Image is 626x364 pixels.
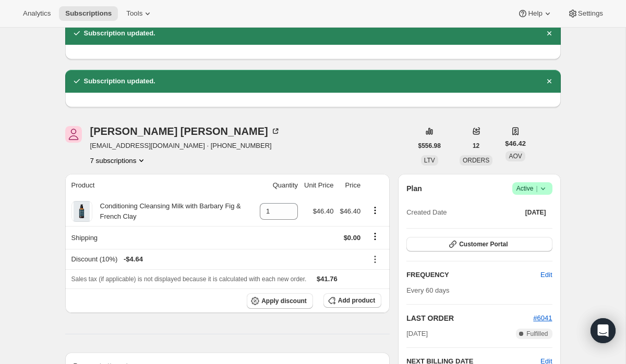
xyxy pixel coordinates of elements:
[65,226,257,249] th: Shipping
[525,208,546,217] span: [DATE]
[257,174,301,197] th: Quantity
[406,329,428,339] span: [DATE]
[261,297,307,305] span: Apply discount
[336,174,364,197] th: Price
[344,234,361,242] span: $0.00
[542,26,557,41] button: Dismiss notification
[505,139,526,149] span: $46.42
[367,205,383,216] button: Product actions
[92,201,254,222] div: Conditioning Cleansing Milk with Barbary Fig & French Clay
[90,141,281,151] span: [EMAIL_ADDRESS][DOMAIN_NAME] · [PHONE_NUMBER]
[367,231,383,242] button: Shipping actions
[65,126,82,143] span: Joyce Cao
[519,205,552,220] button: [DATE]
[323,293,381,308] button: Add product
[317,275,338,283] span: $41.76
[406,183,422,194] h2: Plan
[406,270,540,280] h2: FREQUENCY
[90,126,281,136] div: [PERSON_NAME] [PERSON_NAME]
[463,157,489,164] span: ORDERS
[124,254,143,265] span: - $4.64
[84,28,155,39] h2: Subscription updated.
[340,207,360,215] span: $46.40
[540,270,552,280] span: Edit
[65,9,112,18] span: Subscriptions
[533,313,552,323] button: #6041
[591,318,616,343] div: Open Intercom Messenger
[418,142,441,150] span: $556.98
[473,142,479,150] span: 12
[59,6,118,21] button: Subscriptions
[516,183,548,194] span: Active
[412,139,447,153] button: $556.98
[561,6,609,21] button: Settings
[71,275,307,283] span: Sales tax (if applicable) is not displayed because it is calculated with each new order.
[65,174,257,197] th: Product
[338,296,375,305] span: Add product
[459,240,508,248] span: Customer Portal
[406,237,552,252] button: Customer Portal
[71,254,361,265] div: Discount (10%)
[528,9,542,18] span: Help
[23,9,51,18] span: Analytics
[17,6,57,21] button: Analytics
[466,139,486,153] button: 12
[534,267,558,283] button: Edit
[84,76,155,86] h2: Subscription updated.
[126,9,142,18] span: Tools
[406,286,449,294] span: Every 60 days
[313,207,334,215] span: $46.40
[406,313,533,323] h2: LAST ORDER
[120,6,159,21] button: Tools
[247,293,313,309] button: Apply discount
[533,314,552,322] a: #6041
[90,155,147,166] button: Product actions
[509,153,522,160] span: AOV
[301,174,336,197] th: Unit Price
[536,184,537,193] span: |
[406,207,447,218] span: Created Date
[578,9,603,18] span: Settings
[511,6,559,21] button: Help
[542,74,557,89] button: Dismiss notification
[424,157,435,164] span: LTV
[526,330,548,338] span: Fulfilled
